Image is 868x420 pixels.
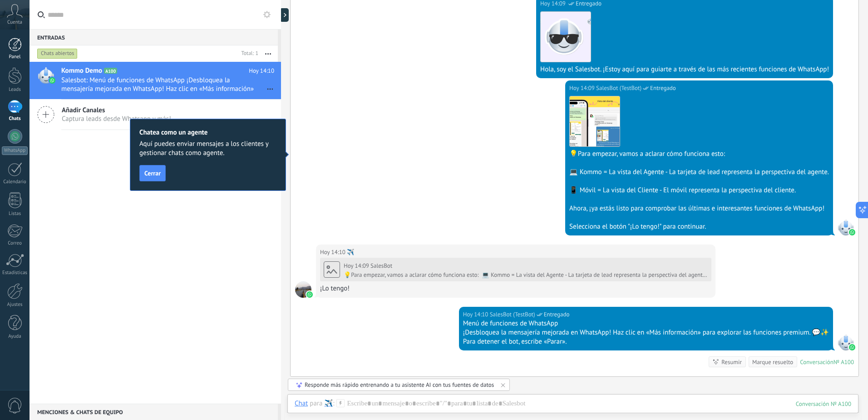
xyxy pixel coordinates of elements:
[139,140,276,158] span: Aquí puedes enviar mensajes a los clientes y gestionar chats como agente.
[324,399,333,407] div: ✈️
[344,262,370,270] div: Hoy 14:09
[569,204,829,213] div: Ahora, ¡ya estás listo para comprobar las últimas e interesantes funciones de WhatsApp!
[344,271,708,279] div: 💡Para empezar, vamos a aclarar cómo funciona esto: 💻 Kommo = La vista del Agente - La tarjeta de ...
[2,54,28,60] div: Panel
[540,65,829,74] div: Hola, soy el Salesbot. ¡Estoy aquí para guiarte a través de las más recientes funciones de WhatsApp!
[2,302,28,308] div: Ajustes
[569,168,829,177] div: 💻 Kommo = La vista del Agente - La tarjeta de lead representa la perspectiva del agente.
[30,62,281,99] a: Kommo Demo A100 Hoy 14:10 Salesbot: Menú de funciones de WhatsApp ¡Desbloquea la mensajería mejor...
[796,400,851,408] div: 100
[569,186,829,195] div: 📱 Móvil = La vista del Cliente - El móvil representa la perspectiva del cliente.
[139,165,166,181] button: Cerrar
[463,319,829,328] div: Menú de funciones de WhatsApp
[838,219,854,235] span: SalesBot
[596,84,641,93] span: SalesBot (TestBot)
[2,116,28,122] div: Chats
[295,281,311,298] span: ✈️
[320,284,711,293] div: ¡Lo tengo!
[310,399,322,408] span: para
[61,76,257,93] span: Salesbot: Menú de funciones de WhatsApp ¡Desbloquea la mensajería mejorada en WhatsApp! Haz clic ...
[2,270,28,276] div: Estadísticas
[849,344,855,350] img: waba.svg
[306,291,313,298] img: waba.svg
[249,66,274,75] span: Hoy 14:10
[305,381,494,389] div: Responde más rápido entrenando a tu asistente AI con tus fuentes de datos
[139,128,276,137] h2: Chatea como un agente
[62,106,171,115] span: Añadir Canales
[463,328,829,337] div: ¡Desbloquea la mensajería mejorada en WhatsApp! Haz clic en «Más información» para explorar las f...
[37,48,78,59] div: Chats abiertos
[2,179,28,185] div: Calendario
[49,77,55,84] img: waba.svg
[62,115,171,123] span: Captura leads desde Whatsapp y más!
[30,29,278,45] div: Entradas
[569,150,829,159] div: 💡Para empezar, vamos a aclarar cómo funciona esto:
[752,358,793,366] div: Marque resuelto
[544,310,570,319] span: Entregado
[30,404,278,420] div: Menciones & Chats de equipo
[333,399,334,408] span: :
[104,68,117,74] span: A100
[490,310,535,319] span: SalesBot (TestBot)
[347,248,354,257] span: ✈️
[849,229,855,235] img: waba.svg
[2,211,28,217] div: Listas
[569,222,829,231] div: Selecciona el botón "¡Lo tengo!" para continuar.
[833,358,854,366] div: № A100
[463,337,829,346] div: Para detener el bot, escribe «Parar».
[800,358,833,366] div: Conversación
[2,334,28,340] div: Ayuda
[541,12,591,62] img: 183.png
[721,358,742,366] div: Resumir
[838,334,854,350] span: SalesBot
[258,45,278,62] button: Más
[61,66,102,75] span: Kommo Demo
[2,146,28,155] div: WhatsApp
[144,170,161,176] span: Cerrar
[650,84,676,93] span: Entregado
[463,310,490,319] div: Hoy 14:10
[7,20,22,25] span: Cuenta
[2,87,28,93] div: Leads
[569,84,596,93] div: Hoy 14:09
[320,248,347,257] div: Hoy 14:10
[570,96,620,146] img: e4202ae2-9129-48cc-95c7-711ff20c43a3
[280,8,289,22] div: Mostrar
[238,49,258,58] div: Total: 1
[2,240,28,246] div: Correo
[370,262,392,270] span: SalesBot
